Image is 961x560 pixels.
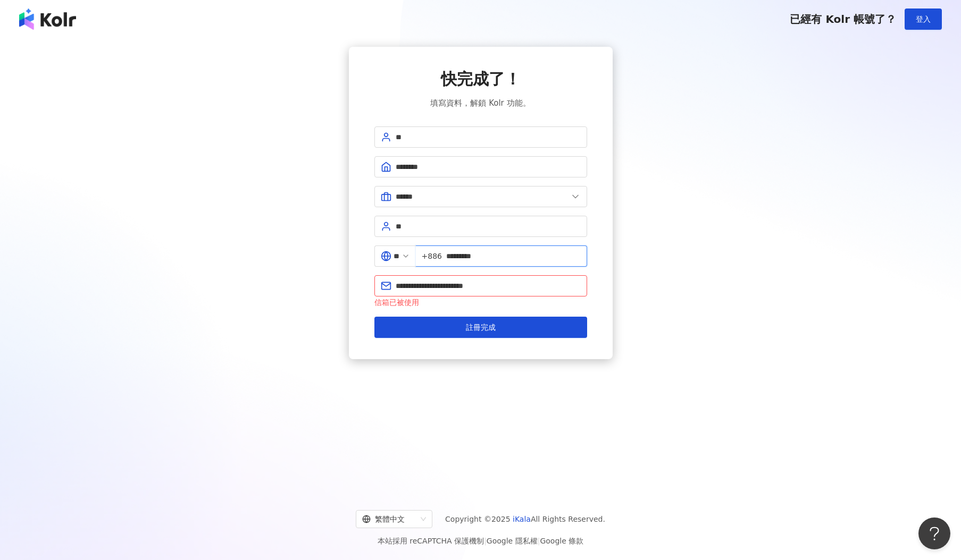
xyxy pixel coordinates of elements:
span: | [538,537,540,545]
span: Copyright © 2025 All Rights Reserved. [445,513,605,525]
img: logo [19,9,76,30]
a: Google 隱私權 [487,537,538,545]
div: 信箱已被使用 [374,296,587,308]
a: iKala [513,515,531,523]
span: 填寫資料，解鎖 Kolr 功能。 [430,97,530,109]
div: 繁體中文 [362,511,416,528]
span: +886 [422,250,442,262]
span: 快完成了！ [441,68,521,90]
span: 登入 [916,15,931,23]
span: 註冊完成 [466,323,496,332]
span: 已經有 Kolr 帳號了？ [790,13,896,26]
span: | [484,537,487,545]
iframe: Help Scout Beacon - Open [918,517,950,549]
button: 註冊完成 [374,317,587,338]
span: 本站採用 reCAPTCHA 保護機制 [378,534,583,547]
button: 登入 [905,9,942,30]
a: Google 條款 [540,537,583,545]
